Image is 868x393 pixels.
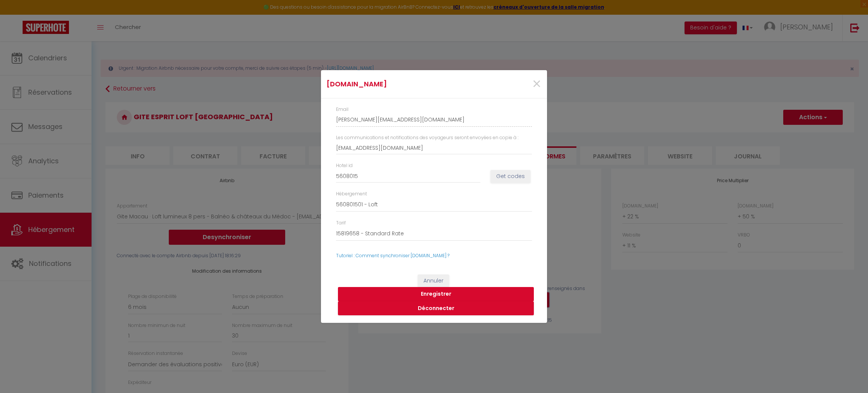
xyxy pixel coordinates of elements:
label: Tarif [336,220,346,227]
button: Ouvrir le widget de chat LiveChat [6,3,29,26]
span: × [532,73,541,95]
button: Close [532,76,541,92]
h4: [DOMAIN_NAME] [327,79,466,89]
button: Déconnecter [338,301,534,316]
button: Get codes [491,170,530,183]
label: Les communications et notifications des voyageurs seront envoyées en copie à : [336,134,518,141]
button: Annuler [418,275,449,287]
button: Enregistrer [338,287,534,301]
label: Hébergement [336,190,367,198]
a: Tutoriel : Comment synchroniser [DOMAIN_NAME] ? [336,252,449,259]
label: Hotel id [336,162,353,169]
label: Email [336,106,348,113]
